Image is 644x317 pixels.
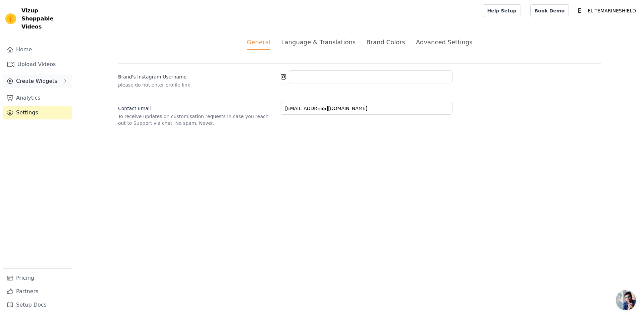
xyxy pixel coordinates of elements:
[3,43,72,56] a: Home
[281,38,356,47] div: Language & Translations
[247,38,271,50] div: General
[3,298,72,312] a: Setup Docs
[16,77,57,85] span: Create Widgets
[616,290,636,310] div: Open chat
[578,7,582,14] text: E
[585,5,639,17] p: ELITEMARINESHIELD
[3,106,72,119] a: Settings
[3,271,72,285] a: Pricing
[118,102,275,112] label: Contact Email
[416,38,472,47] div: Advanced Settings
[366,38,405,47] div: Brand Colors
[3,74,72,88] button: Create Widgets
[3,91,72,105] a: Analytics
[5,13,16,24] img: Vizup
[574,5,639,17] button: E ELITEMARINESHIELD
[21,7,69,31] span: Vizup Shoppable Videos
[118,113,275,126] p: To receive updates on customisation requests in case you reach out to Support via chat. No spam. ...
[118,71,275,80] label: Brand's Instagram Username
[483,4,521,17] a: Help Setup
[530,4,569,17] a: Book Demo
[3,58,72,71] a: Upload Videos
[3,285,72,298] a: Partners
[118,82,275,88] p: please do not enter profile link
